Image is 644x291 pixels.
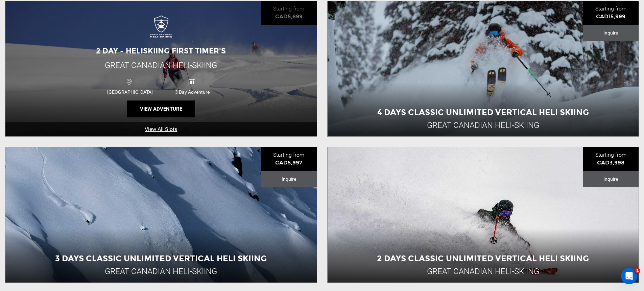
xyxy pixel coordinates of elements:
span: 3 Day Adventure [161,89,223,95]
span: 1 [635,268,640,273]
span: [GEOGRAPHIC_DATA] [99,89,161,95]
button: View Adventure [127,100,195,117]
span: Great Canadian Heli-Skiing [105,61,217,70]
span: 2 Day - Heliskiing First Timer's [96,46,226,55]
iframe: Intercom live chat [621,268,637,284]
a: View All Slots [5,122,317,137]
img: images [147,15,174,42]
